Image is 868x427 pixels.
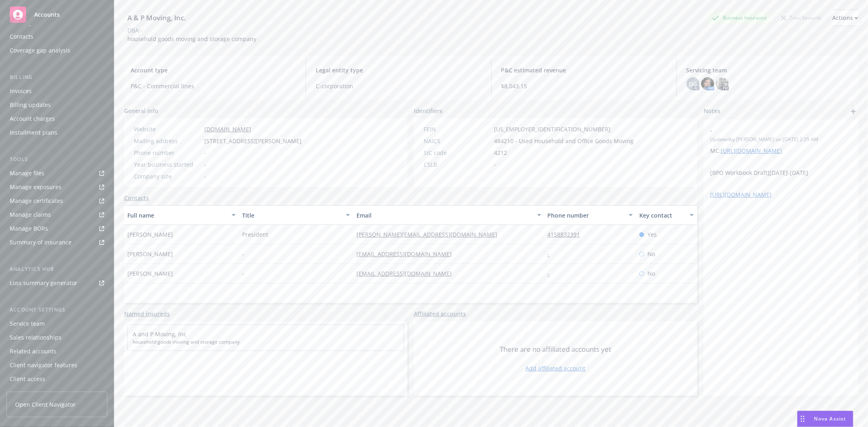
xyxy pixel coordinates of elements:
img: photo [701,77,714,90]
div: Coverage gap analysis [10,44,70,57]
button: Title [239,205,354,225]
a: Account charges [7,112,107,125]
div: Analytics hub [7,265,107,273]
div: Contacts [10,30,33,43]
a: [PERSON_NAME][EMAIL_ADDRESS][DOMAIN_NAME] [356,231,504,238]
div: Manage certificates [10,194,63,207]
div: Business Insurance [708,13,771,23]
a: [URL][DOMAIN_NAME] [721,147,782,155]
a: Named insureds [124,309,170,318]
span: [PERSON_NAME] [127,269,173,278]
a: Accounts [7,3,107,26]
span: Accounts [34,11,60,18]
div: Loss summary generator [10,277,77,290]
div: Account charges [10,112,55,125]
span: President [242,230,268,239]
div: Actions [832,10,858,26]
span: 484210 - Used Household and Office Goods Moving [494,137,634,145]
a: Affiliated accounts [414,309,466,318]
div: Full name [127,211,227,220]
div: Service team [10,317,45,330]
div: Manage exposures [10,181,61,194]
a: Client access [7,373,107,386]
div: Billing [7,73,107,81]
span: C-corporation [316,82,481,90]
span: Account type [131,66,296,74]
span: Open Client Navigator [15,400,76,409]
button: Phone number [544,205,636,225]
a: Add affiliated account [526,364,586,373]
span: household goods moving and storage company [133,338,399,346]
a: Manage files [7,167,107,180]
div: Client access [10,373,45,386]
span: - [242,250,244,258]
div: A & P Moving, Inc. [124,13,189,23]
a: Client navigator features [7,359,107,372]
span: - [204,172,206,181]
div: Phone number [548,211,624,220]
span: No [647,250,655,258]
div: Related accounts [10,345,57,358]
div: Drag to move [798,411,808,427]
p: MC: [710,146,852,155]
span: [PERSON_NAME] [127,230,173,239]
a: Manage exposures [7,181,107,194]
a: add [848,107,858,116]
a: Invoices [7,85,107,98]
div: SIC code [424,148,491,157]
div: Phone number [134,148,201,157]
span: 4212 [494,148,507,157]
span: Identifiers [414,107,442,115]
button: Key contact [636,205,697,225]
div: CSLB [424,160,491,169]
div: FEIN [424,125,491,133]
span: - [204,148,206,157]
a: Manage BORs [7,222,107,235]
a: Manage certificates [7,194,107,207]
span: - [710,126,831,135]
a: Loss summary generator [7,277,107,290]
span: Updated by [PERSON_NAME] on [DATE] 2:35 AM [710,136,852,143]
a: Summary of insurance [7,236,107,249]
a: [URL][DOMAIN_NAME] [710,191,772,198]
div: DBA: - [127,26,142,35]
span: - [494,160,496,169]
span: Servicing team [687,66,852,74]
a: Service team [7,317,107,330]
div: Tools [7,155,107,163]
a: Contacts [124,194,149,202]
div: Manage BORs [10,222,48,235]
button: Nova Assist [797,411,853,427]
span: household goods moving and storage company [127,35,256,43]
div: Total Rewards [777,13,826,23]
div: Email [356,211,532,220]
a: [EMAIL_ADDRESS][DOMAIN_NAME] [356,270,458,277]
a: Installment plans [7,126,107,139]
a: - [548,270,556,277]
div: Mailing address [134,137,201,145]
div: Manage files [10,167,44,180]
a: Billing updates [7,98,107,111]
a: [EMAIL_ADDRESS][DOMAIN_NAME] [356,250,458,258]
span: [US_EMPLOYER_IDENTIFICATION_NUMBER] [494,125,610,133]
div: Website [134,125,201,133]
span: There are no affiliated accounts yet [500,344,611,354]
button: Full name [124,205,239,225]
a: Manage claims [7,208,107,221]
div: Client navigator features [10,359,77,372]
div: NAICS [424,137,491,145]
span: $8,043.15 [501,82,667,90]
span: Nova Assist [814,415,846,422]
span: P&C estimated revenue [501,66,667,74]
span: Yes [647,230,657,239]
div: Invoices [10,85,32,98]
span: P&C - Commercial lines [131,82,296,90]
span: General info [124,107,158,115]
a: Related accounts [7,345,107,358]
span: [PERSON_NAME] [127,250,173,258]
div: Installment plans [10,126,57,139]
span: Notes [704,107,720,116]
button: Email [353,205,544,225]
a: A and P Moving, Inc [133,330,186,338]
a: - [548,250,556,258]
